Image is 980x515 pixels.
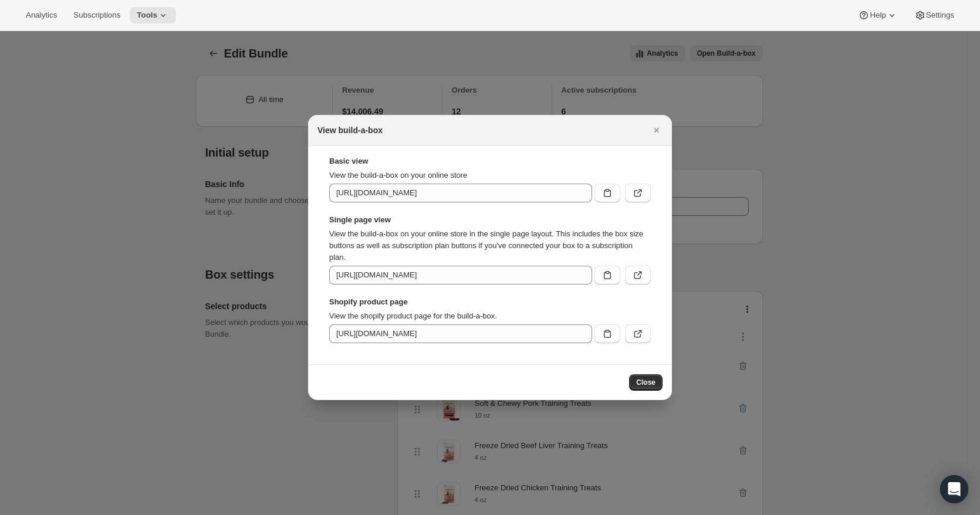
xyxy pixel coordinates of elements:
button: Settings [907,7,961,23]
span: Settings [926,11,954,20]
span: Analytics [26,11,57,20]
span: Help [870,11,886,20]
strong: Single page view [329,214,651,226]
p: View the shopify product page for the build-a-box. [329,310,651,322]
p: View the build-a-box on your online store in the single page layout. This includes the box size b... [329,228,651,263]
span: Tools [137,11,157,20]
div: Open Intercom Messenger [940,475,968,503]
button: Analytics [19,7,64,23]
h2: View build-a-box [317,124,383,136]
button: Tools [130,7,176,23]
span: Close [636,378,655,387]
p: View the build-a-box on your online store [329,170,651,181]
strong: Basic view [329,155,651,167]
button: Close [648,122,665,138]
button: Close [629,374,663,391]
button: Help [851,7,904,23]
button: Subscriptions [66,7,127,23]
strong: Shopify product page [329,296,651,308]
span: Subscriptions [73,11,120,20]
